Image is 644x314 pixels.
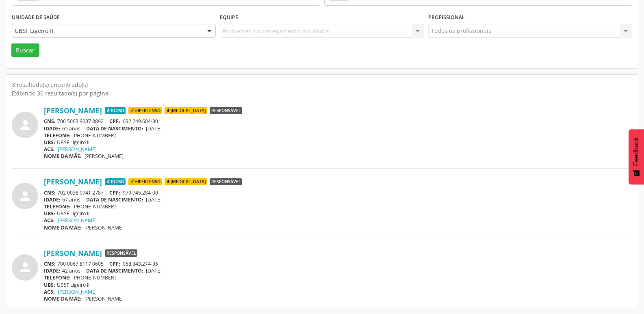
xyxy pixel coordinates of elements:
div: [PHONE_NUMBER] [44,203,632,210]
span: [PERSON_NAME] [85,224,124,231]
span: 692.249.604-30 [123,118,158,125]
span: DATA DE NASCIMENTO: [86,267,143,274]
span: CNS: [44,260,56,267]
button: Feedback - Mostrar pesquisa [629,129,644,184]
div: [PHONE_NUMBER] [44,274,632,281]
span: UBS: [44,210,55,217]
span: CNS: [44,189,56,196]
span: TELEFONE: [44,274,71,281]
span: UBS: [44,139,55,146]
div: 3 resultado(s) encontrado(s) [12,80,632,89]
span: IDADE: [44,267,61,274]
span: [MEDICAL_DATA] [165,178,207,186]
span: 058.343.274-35 [123,260,158,267]
div: 706 5063 9087 8892 [44,118,632,125]
span: Idoso [105,107,126,114]
span: [PERSON_NAME] [85,295,124,302]
span: [DATE] [146,125,162,132]
span: CPF: [109,189,120,196]
div: Exibindo 30 resultado(s) por página [12,89,632,97]
span: NOME DA MÃE: [44,224,82,231]
button: Buscar [11,43,39,57]
span: CPF: [109,118,120,125]
div: 65 anos [44,125,632,132]
span: Responsável [210,178,242,186]
span: ACS: [44,288,55,295]
i: person [18,118,33,132]
span: CPF: [109,260,120,267]
span: TELEFONE: [44,203,71,210]
a: [PERSON_NAME] [44,106,102,115]
span: Responsável [105,249,137,257]
label: Equipe [220,11,238,24]
span: ACS: [44,217,55,224]
span: Hipertenso [128,178,162,186]
label: Profissional [428,11,465,24]
a: [PERSON_NAME] [58,217,97,224]
span: [DATE] [146,196,162,203]
span: Feedback [633,137,640,166]
div: UBSF Ligeiro II [44,210,632,217]
i: person [18,189,33,204]
span: UBSF Ligeiro II [15,27,199,35]
span: DATA DE NASCIMENTO: [86,196,143,203]
a: [PERSON_NAME] [58,288,97,295]
a: [PERSON_NAME] [58,146,97,153]
span: CNS: [44,118,56,125]
span: Responsável [210,107,242,114]
span: Hipertenso [128,107,162,114]
div: 702 0038 0741 2787 [44,189,632,196]
span: [PERSON_NAME] [85,153,124,160]
span: Idoso [105,178,126,186]
span: 979.745.284-00 [123,189,158,196]
i: person [18,260,33,275]
span: NOME DA MÃE: [44,153,82,160]
label: Unidade de saúde [12,11,60,24]
div: [PHONE_NUMBER] [44,132,632,139]
div: UBSF Ligeiro II [44,282,632,288]
a: [PERSON_NAME] [44,249,102,258]
span: UBS: [44,282,55,288]
span: [MEDICAL_DATA] [165,107,207,114]
span: IDADE: [44,125,61,132]
span: TELEFONE: [44,132,71,139]
span: IDADE: [44,196,61,203]
span: DATA DE NASCIMENTO: [86,125,143,132]
span: ACS: [44,146,55,153]
div: 700 0067 8117 0605 [44,260,632,267]
div: 67 anos [44,196,632,203]
a: [PERSON_NAME] [44,177,102,186]
div: UBSF Ligeiro II [44,139,632,146]
span: [DATE] [146,267,162,274]
span: NOME DA MÃE: [44,295,82,302]
div: 42 anos [44,267,632,274]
